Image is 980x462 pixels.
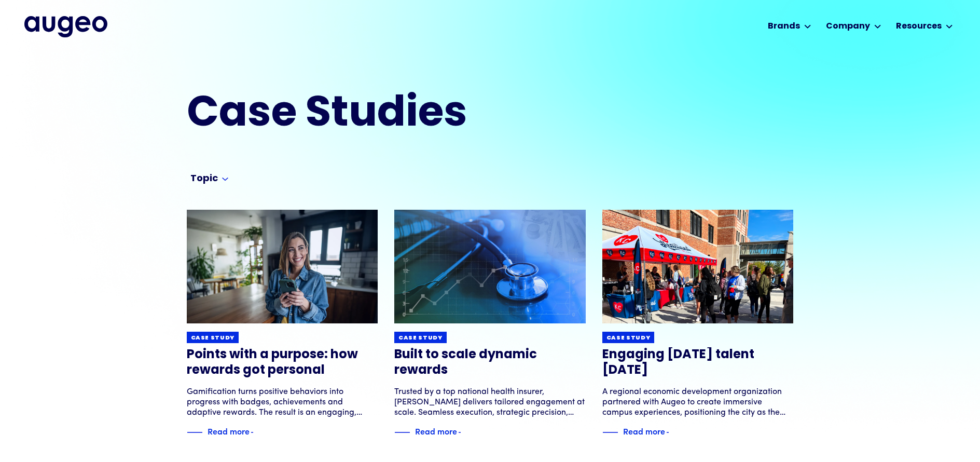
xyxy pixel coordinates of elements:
h3: Points with a purpose: how rewards got personal [187,347,378,378]
div: Topic [190,173,218,185]
div: A regional economic development organization partnered with Augeo to create immersive campus expe... [602,387,794,418]
img: Blue text arrow [666,426,682,439]
img: Augeo's full logo in midnight blue. [24,16,107,37]
div: Case study [191,334,235,342]
div: Read more [623,425,665,437]
a: Case studyEngaging [DATE] talent [DATE]A regional economic development organization partnered wit... [602,210,794,439]
img: Blue text arrow [251,426,266,439]
h2: Case Studies [187,94,544,136]
img: Blue decorative line [394,426,410,439]
div: Read more [415,425,457,437]
div: Resources [896,20,942,33]
div: Case study [606,334,651,342]
div: Gamification turns positive behaviors into progress with badges, achievements and adaptive reward... [187,387,378,418]
a: Case studyPoints with a purpose: how rewards got personalGamification turns positive behaviors in... [187,210,378,439]
img: Blue decorative line [602,426,618,439]
h3: Built to scale dynamic rewards [394,347,586,378]
div: Brands [768,20,800,33]
img: Blue text arrow [458,426,474,439]
div: Trusted by a top national health insurer, [PERSON_NAME] delivers tailored engagement at scale. Se... [394,387,586,418]
a: home [24,16,107,37]
div: Read more [208,425,250,437]
div: Case study [398,334,443,342]
img: Blue decorative line [187,426,202,439]
img: Arrow symbol in bright blue pointing down to indicate an expanded section. [222,178,228,181]
h3: Engaging [DATE] talent [DATE] [602,347,794,378]
a: Case studyBuilt to scale dynamic rewardsTrusted by a top national health insurer, [PERSON_NAME] d... [394,210,586,439]
div: Company [826,20,870,33]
